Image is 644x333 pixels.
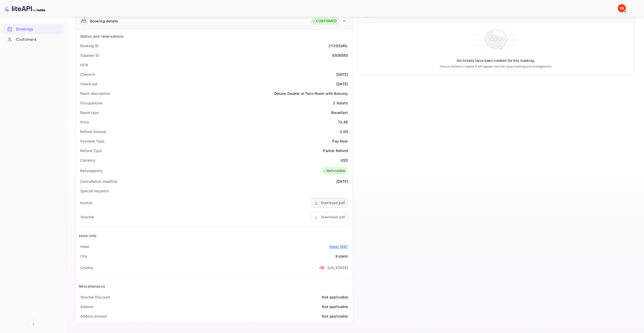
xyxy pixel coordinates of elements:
[80,100,103,106] div: Occupancies
[80,253,87,259] div: City
[323,148,348,153] div: Partial Refund
[618,4,626,12] img: Yandex Support
[329,244,348,249] a: Hotel 1887
[331,110,348,115] div: Breakfast
[80,265,93,270] div: Country
[16,26,61,32] div: Bookings
[3,35,64,44] a: Customers
[80,200,92,205] div: Invoice
[328,265,348,270] div: [US_STATE]
[457,58,535,63] p: No tickets have been created for this booking.
[80,313,107,319] div: Addons amount
[80,53,99,58] div: Supplier ID
[323,168,346,173] div: Refundable
[80,129,106,134] div: Refund Amount
[80,34,124,39] div: Status and reservations
[328,43,348,48] div: 2Y39ZeRIL
[336,72,348,77] div: [DATE]
[80,304,93,309] div: Addons
[321,200,345,205] div: Download pdf
[80,81,97,87] div: Check out
[80,72,95,77] div: Check-in
[340,129,348,134] div: 0.00
[322,294,348,300] div: Not applicable
[90,18,118,24] div: Booking details
[80,91,110,96] div: Room description
[336,253,348,259] div: Kutaisi
[274,91,348,96] div: Deluxe Double or Twin Room with Balcony
[80,214,94,220] div: Voucher
[79,233,97,238] div: Hotel Info
[80,148,102,153] div: Refund Type
[3,24,64,34] div: Bookings
[80,110,99,115] div: Board type
[80,168,103,173] div: Refundability
[319,263,325,272] span: United States
[333,100,348,106] div: 2 Adults
[421,64,571,69] p: Once a ticket is created, it will appear here for easy tracking and management.
[340,157,348,163] div: USD
[336,179,348,184] div: [DATE]
[3,35,64,45] div: Customers
[322,313,348,319] div: Not applicable
[80,188,109,194] div: Special requests
[80,43,99,48] div: Booking ID
[332,138,348,144] div: Pay Now
[321,214,345,220] div: Download pdf
[29,320,38,329] button: Collapse navigation
[336,81,348,87] div: [DATE]
[312,19,337,24] div: CONFIRMED
[80,179,117,184] div: Cancellation deadline
[80,119,89,125] div: Price
[80,294,110,300] div: Voucher Discount
[79,284,105,289] div: Miscellaneous
[332,53,348,58] div: 9508580
[338,119,348,125] div: 73.46
[80,138,104,144] div: Payment Type
[80,62,88,68] div: HCN
[4,4,45,12] img: LiteAPI logo
[3,24,64,34] a: Bookings
[16,37,61,43] div: Customers
[322,304,348,309] div: Not applicable
[80,244,89,249] div: Hotel
[80,157,95,163] div: Currency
